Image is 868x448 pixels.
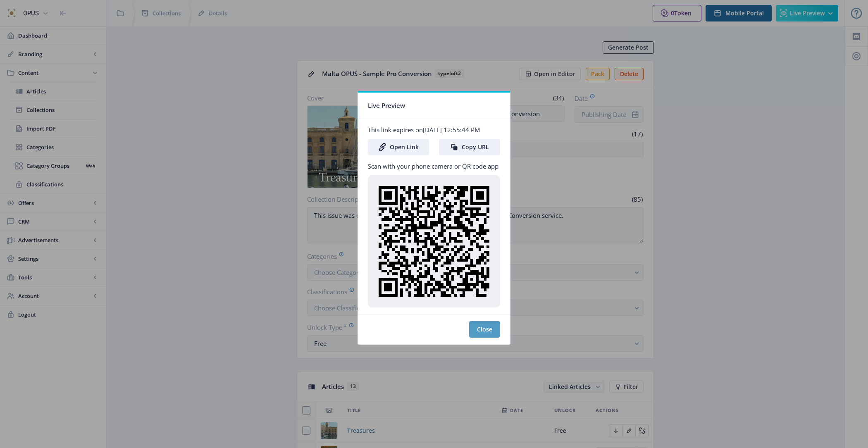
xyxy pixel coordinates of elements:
button: Close [469,321,500,338]
p: Scan with your phone camera or QR code app [368,162,500,170]
span: [DATE] 12:55:44 PM [423,126,480,134]
p: This link expires on [368,126,500,134]
span: Live Preview [368,99,405,112]
button: Copy URL [439,139,500,155]
a: Open Link [368,139,429,155]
